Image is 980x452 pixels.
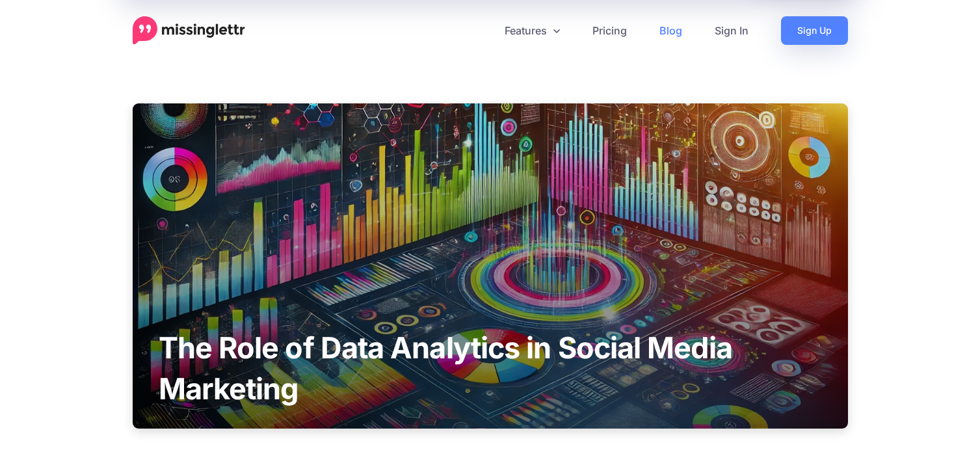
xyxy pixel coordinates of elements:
a: Sign In [698,16,765,45]
a: Home [133,16,245,45]
a: Sign Up [781,16,848,45]
a: Pricing [576,16,643,45]
a: Blog [643,16,698,45]
h1: The Role of Data Analytics in Social Media Marketing [133,327,848,409]
a: Features [488,16,576,45]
